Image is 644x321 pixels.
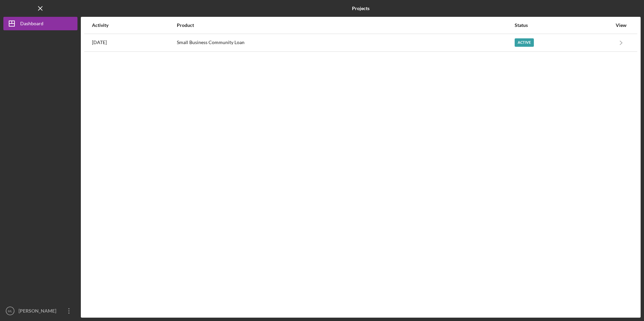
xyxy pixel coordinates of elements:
[515,38,534,47] div: Active
[352,6,369,11] b: Projects
[8,309,12,313] text: ML
[17,304,61,319] div: [PERSON_NAME]
[20,17,43,32] div: Dashboard
[92,23,176,28] div: Activity
[515,23,612,28] div: Status
[3,17,77,30] button: Dashboard
[177,23,514,28] div: Product
[613,23,630,28] div: View
[177,34,514,51] div: Small Business Community Loan
[92,40,107,45] time: 2025-09-18 21:21
[3,304,77,318] button: ML[PERSON_NAME]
